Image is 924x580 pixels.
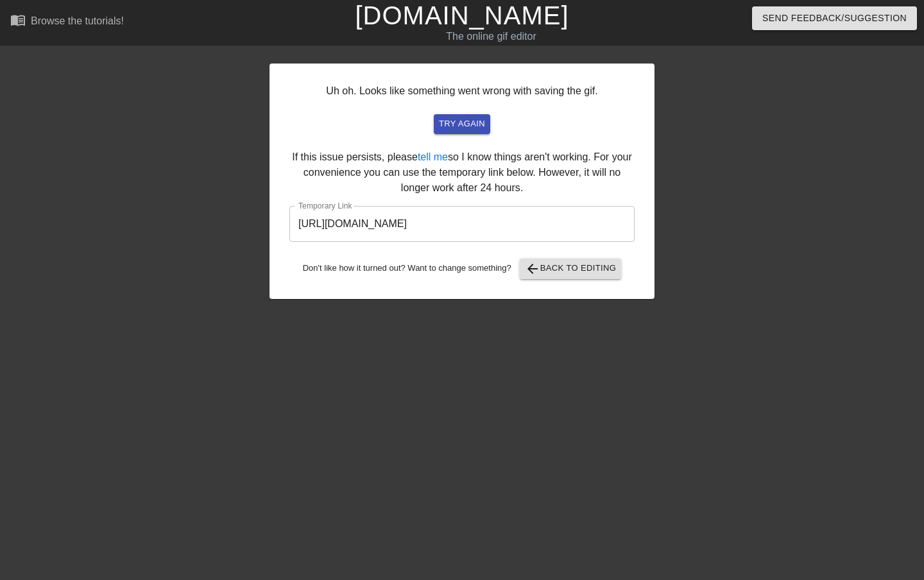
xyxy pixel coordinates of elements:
[520,259,622,279] button: Back to Editing
[31,15,124,26] div: Browse the tutorials!
[525,261,617,277] span: Back to Editing
[289,206,635,242] input: bare
[269,64,654,299] div: Uh oh. Looks like something went wrong with saving the gif. If this issue persists, please so I k...
[314,29,668,44] div: The online gif editor
[434,114,490,134] button: try again
[10,12,124,32] a: Browse the tutorials!
[289,259,635,279] div: Don't like how it turned out? Want to change something?
[525,261,540,277] span: arrow_back
[418,151,448,162] a: tell me
[355,1,569,30] a: [DOMAIN_NAME]
[10,12,26,28] span: menu_book
[439,117,485,132] span: try again
[752,6,917,30] button: Send Feedback/Suggestion
[762,10,907,26] span: Send Feedback/Suggestion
